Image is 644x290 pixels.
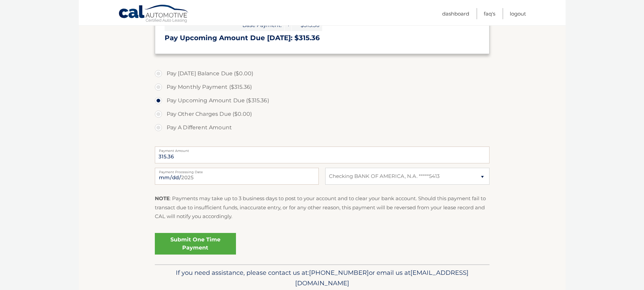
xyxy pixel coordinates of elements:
label: Pay A Different Amount [155,121,490,134]
label: Pay [DATE] Balance Due ($0.00) [155,67,490,80]
a: Submit One Time Payment [155,233,236,255]
span: [PHONE_NUMBER] [309,269,369,276]
label: Pay Other Charges Due ($0.00) [155,107,490,121]
a: FAQ's [484,8,495,19]
h3: Pay Upcoming Amount Due [DATE]: $315.36 [165,34,480,42]
a: Cal Automotive [118,4,189,24]
a: Logout [510,8,526,19]
label: Pay Monthly Payment ($315.36) [155,80,490,94]
strong: NOTE [155,195,170,202]
p: : Payments may take up to 3 business days to post to your account and to clear your bank account.... [155,194,490,221]
input: Payment Date [155,168,319,185]
label: Payment Processing Date [155,168,319,173]
p: If you need assistance, please contact us at: or email us at [159,267,485,289]
label: Pay Upcoming Amount Due ($315.36) [155,94,490,107]
input: Payment Amount [155,147,490,163]
label: Payment Amount [155,147,490,152]
a: Dashboard [442,8,469,19]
